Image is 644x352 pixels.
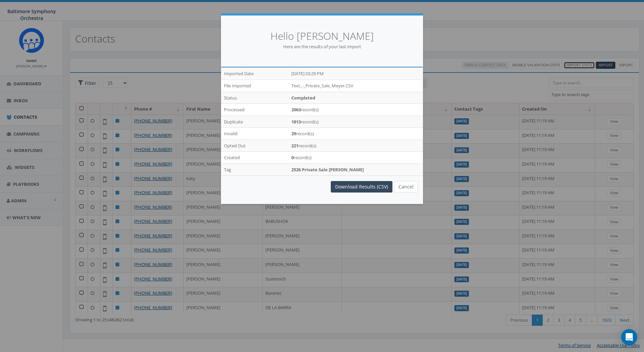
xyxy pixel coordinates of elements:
td: Imported Date [221,68,289,80]
td: Invalid [221,128,289,140]
td: Opted Out [221,140,289,152]
td: record(s) [289,116,423,128]
strong: 29 [291,130,296,137]
td: Text_-_Private_Sale_Meyer.CSV [289,80,423,92]
strong: Completed [291,95,315,101]
td: record(s) [289,152,423,164]
td: Duplicate [221,116,289,128]
td: Status [221,92,289,104]
strong: 2063 [291,107,301,113]
td: record(s) [289,128,423,140]
strong: 0 [291,154,294,160]
p: Here are the results of your last import [231,43,413,50]
td: record(s) [289,140,423,152]
td: [DATE] 03:29 PM [289,68,423,80]
div: Open Intercom Messenger [621,329,637,345]
a: Download Results (CSV) [331,181,392,193]
strong: 1813 [291,119,301,125]
td: File Imported [221,80,289,92]
strong: 221 [291,143,298,149]
strong: 2526 Private Sale [PERSON_NAME] [291,167,364,173]
td: Created [221,152,289,164]
td: Tag [221,164,289,175]
button: Cancel [394,181,418,193]
td: Processed [221,104,289,116]
h5: Hello [PERSON_NAME] [231,29,413,43]
td: record(s) [289,104,423,116]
